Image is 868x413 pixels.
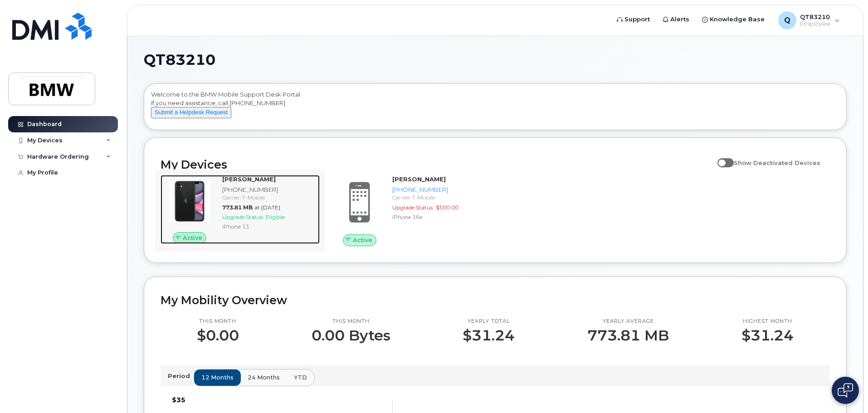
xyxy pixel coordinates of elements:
p: This month [197,318,239,325]
div: [PHONE_NUMBER] [222,185,316,194]
a: Active[PERSON_NAME][PHONE_NUMBER]Carrier: T-MobileUpgrade Status:$500.00iPhone 16e [331,175,490,246]
span: at [DATE] [254,204,280,211]
div: [PHONE_NUMBER] [392,185,486,194]
span: Upgrade Status: [222,214,264,220]
span: 773.81 MB [222,204,253,211]
p: Highest month [741,318,794,325]
input: Show Deactivated Devices [717,154,725,161]
p: $31.24 [741,327,794,344]
p: $31.24 [463,327,515,344]
img: iPhone_11.jpg [168,180,211,223]
span: Show Deactivated Devices [734,159,820,166]
img: Open chat [838,383,853,398]
tspan: $35 [172,396,185,404]
span: Eligible [266,214,285,220]
h2: My Mobility Overview [161,293,830,307]
div: Carrier: T-Mobile [222,194,316,201]
div: iPhone 16e [392,213,486,221]
p: Yearly total [463,318,515,325]
span: Active [183,233,202,242]
span: QT83210 [144,53,215,67]
p: This month [312,318,390,325]
div: Welcome to the BMW Mobile Support Desk Portal If you need assistance, call [PHONE_NUMBER]. [151,90,839,126]
p: 773.81 MB [587,327,669,344]
span: 24 months [248,373,280,382]
h2: My Devices [161,158,713,171]
p: $0.00 [197,327,239,344]
strong: [PERSON_NAME] [392,175,446,183]
span: YTD [294,373,307,382]
a: Submit a Helpdesk Request [151,108,231,116]
p: Period [168,372,194,380]
span: Active [353,236,372,244]
p: 0.00 Bytes [312,327,390,344]
div: Carrier: T-Mobile [392,194,486,201]
div: iPhone 11 [222,223,316,230]
span: $500.00 [436,204,458,211]
strong: [PERSON_NAME] [222,175,276,183]
span: Upgrade Status: [392,204,434,211]
button: Submit a Helpdesk Request [151,107,231,118]
p: Yearly average [587,318,669,325]
a: Active[PERSON_NAME][PHONE_NUMBER]Carrier: T-Mobile773.81 MBat [DATE]Upgrade Status:EligibleiPhone 11 [161,175,320,244]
